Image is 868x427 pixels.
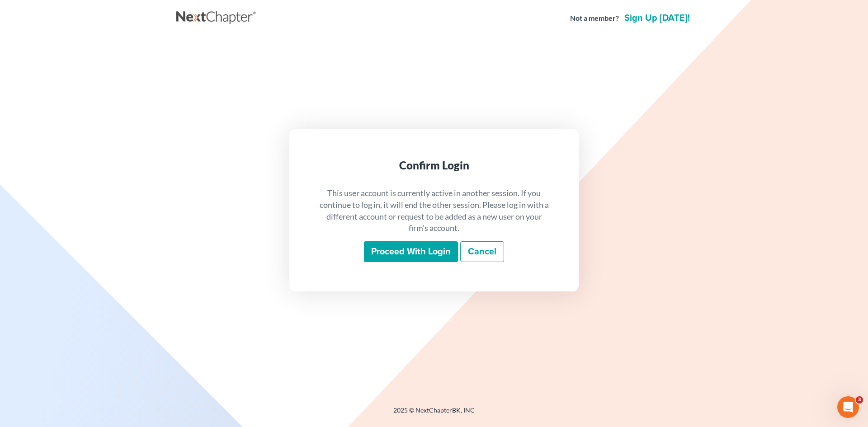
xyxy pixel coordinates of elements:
a: Cancel [460,241,504,262]
a: Sign up [DATE]! [623,14,692,23]
span: 3 [856,396,863,404]
strong: Not a member? [570,13,619,23]
iframe: Intercom live chat [837,396,859,418]
p: This user account is currently active in another session. If you continue to log in, it will end ... [318,188,550,234]
input: Proceed with login [364,241,458,262]
div: Confirm Login [318,158,550,173]
div: 2025 © NextChapterBK, INC [176,406,692,422]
